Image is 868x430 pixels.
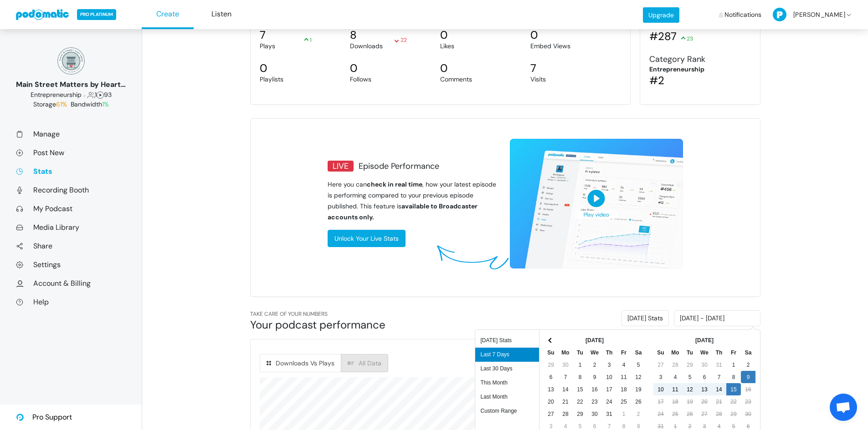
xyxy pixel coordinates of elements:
[350,41,395,51] div: Downloads
[16,405,72,430] a: Pro Support
[649,65,704,74] div: Entrepreneurship
[558,383,573,395] td: 14
[724,1,761,28] span: Notifications
[16,204,126,213] a: My Podcast
[602,408,616,420] td: 31
[573,408,587,420] td: 29
[668,395,683,408] td: 18
[726,383,741,395] td: 15
[726,408,741,420] td: 29
[668,371,683,383] td: 4
[712,359,726,371] td: 31
[530,62,575,75] div: 7
[668,383,683,395] td: 11
[77,9,116,20] span: PRO PLATINUM
[16,129,126,139] a: Manage
[71,100,109,108] span: Bandwidth
[510,139,683,268] img: realtime_video_pitch-3a2df44a71a6b94019c72be9f4f79a03e187bdc9cc7d2e775cfc0a4520886967.webp
[602,371,616,383] td: 10
[16,148,126,157] a: Post New
[395,36,440,51] div: 22
[544,371,558,383] td: 6
[683,371,697,383] td: 5
[668,334,741,346] th: [DATE]
[16,297,126,307] a: Help
[250,310,501,318] h6: TAKE CARE OF YOUR NUMBERS
[573,383,587,395] td: 15
[616,408,631,420] td: 1
[16,167,126,176] a: Stats
[602,395,616,408] td: 24
[616,383,631,395] td: 18
[668,359,683,371] td: 28
[697,395,712,408] td: 20
[741,346,755,359] th: Sa
[544,346,558,359] th: Su
[649,74,664,87] div: #2
[741,408,755,420] td: 30
[16,260,126,269] a: Settings
[573,359,587,371] td: 1
[102,100,109,108] span: 1%
[741,395,755,408] td: 23
[260,41,305,51] div: Plays
[544,359,558,371] td: 29
[33,100,69,108] span: Storage
[367,180,422,188] strong: check in real time
[475,404,539,418] li: Custom Range
[653,408,668,420] td: 24
[440,29,485,41] div: 0
[621,310,669,326] button: [DATE] Stats
[726,346,741,359] th: Fr
[712,395,726,408] td: 21
[712,408,726,420] td: 28
[250,318,501,332] h4: Your podcast performance
[773,1,853,28] a: [PERSON_NAME]
[328,202,478,221] strong: available to Broadcaster accounts only.
[440,41,485,51] div: Likes
[558,371,573,383] td: 7
[653,383,668,395] td: 10
[16,90,126,100] div: 1 93
[475,376,539,390] li: This Month
[16,241,126,251] a: Share
[653,346,668,359] th: Su
[602,359,616,371] td: 3
[328,161,501,172] h3: Episode Performance
[530,29,575,41] div: 0
[712,346,726,359] th: Th
[587,395,602,408] td: 23
[350,75,395,84] div: Follows
[631,371,646,383] td: 12
[573,346,587,359] th: Tu
[260,62,305,75] div: 0
[602,346,616,359] th: Th
[573,395,587,408] td: 22
[544,395,558,408] td: 20
[773,8,786,21] img: P-50-ab8a3cff1f42e3edaa744736fdbd136011fc75d0d07c0e6946c3d5a70d29199b.png
[558,346,573,359] th: Mo
[683,359,697,371] td: 29
[544,408,558,420] td: 27
[350,29,395,41] div: 8
[631,408,646,420] td: 2
[587,346,602,359] th: We
[616,371,631,383] td: 11
[683,346,697,359] th: Tu
[530,41,575,51] div: Embed Views
[741,359,755,371] td: 2
[726,359,741,371] td: 1
[649,54,751,65] h3: Category Rank
[631,395,646,408] td: 26
[57,47,85,75] img: 150x150_17130234.png
[653,395,668,408] td: 17
[558,359,573,371] td: 30
[726,395,741,408] td: 22
[558,395,573,408] td: 21
[475,334,539,348] li: [DATE] Stats
[31,91,82,99] span: Business: Entrepreneurship
[475,362,539,376] li: Last 30 Days
[741,383,755,395] td: 16
[573,371,587,383] td: 8
[653,371,668,383] td: 3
